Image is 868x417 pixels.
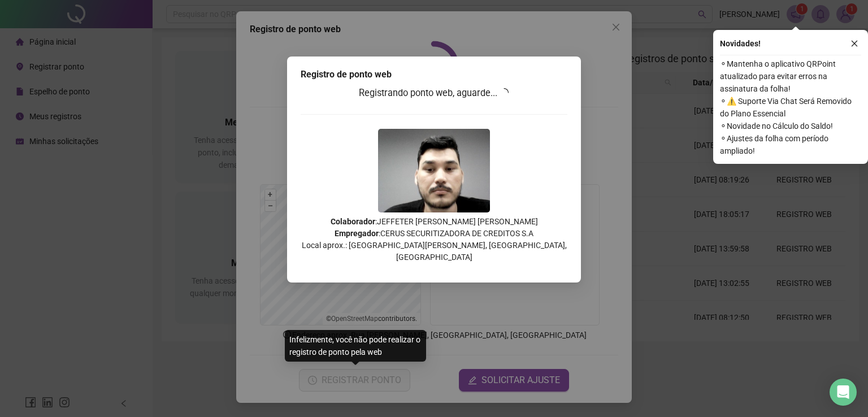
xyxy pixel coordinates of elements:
[720,132,861,157] span: ⚬ Ajustes da folha com período ampliado!
[301,86,567,101] h3: Registrando ponto web, aguarde...
[378,129,490,212] img: 2Q==
[285,330,426,362] div: Infelizmente, você não pode realizar o registro de ponto pela web
[850,40,858,47] span: close
[720,120,861,132] span: ⚬ Novidade no Cálculo do Saldo!
[335,229,379,238] strong: Empregador
[301,216,567,263] p: : JEFFETER [PERSON_NAME] [PERSON_NAME] : CERUS SECURITIZADORA DE CREDITOS S.A Local aprox.: [GEOG...
[720,95,861,120] span: ⚬ ⚠️ Suporte Via Chat Será Removido do Plano Essencial
[830,379,857,406] div: Open Intercom Messenger
[498,86,511,99] span: loading
[331,217,375,226] strong: Colaborador
[720,58,861,95] span: ⚬ Mantenha o aplicativo QRPoint atualizado para evitar erros na assinatura da folha!
[301,68,567,81] div: Registro de ponto web
[720,37,761,50] span: Novidades !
